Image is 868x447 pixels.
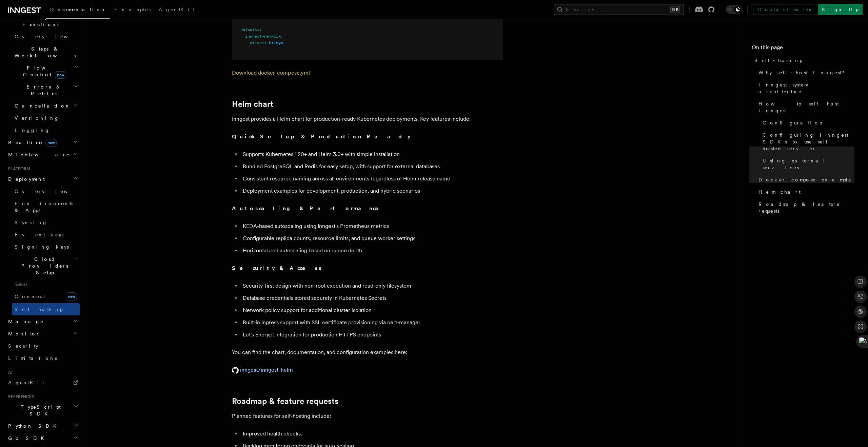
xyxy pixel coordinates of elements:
a: Inngest system architecture [756,79,854,98]
span: networks [240,27,259,32]
span: Roadmap & feature requests [758,201,854,214]
div: Inngest Functions [5,31,80,136]
li: Database credentials stored securely in Kubernetes Secrets [241,293,503,303]
span: Overview [15,189,84,194]
button: Cloud Providers Setup [12,253,80,279]
span: Manage [5,318,44,325]
span: Cancellation [12,102,71,109]
li: Bundled PostgreSQL and Redis for easy setup, with support for external databases [241,162,503,171]
span: inngest-network [245,34,281,39]
a: How to self-host Inngest [756,98,854,117]
span: AI [5,370,13,375]
span: Self-hosting [754,57,804,64]
span: Guides [12,279,80,290]
strong: Security & Access [232,265,322,271]
span: Versioning [15,115,59,121]
span: Examples [114,7,151,12]
a: Logging [12,124,80,136]
span: Python SDK [5,423,61,429]
span: References [5,394,34,400]
button: Manage [5,315,80,328]
a: Connectnew [12,290,80,303]
a: inngest/inngest-helm [232,367,293,373]
span: Connect [15,294,45,299]
span: AgentKit [159,7,195,12]
a: Helm chart [756,186,854,198]
li: Deployment examples for development, production, and hybrid scenarios [241,186,503,196]
span: Security [8,343,38,349]
a: Configuration [760,117,854,129]
span: Limitations [8,355,57,361]
a: Overview [12,185,80,197]
a: Download docker-compose.yml [232,70,310,76]
button: Python SDK [5,420,80,432]
a: Why self-host Inngest? [756,66,854,79]
span: Signing keys [15,244,69,250]
li: Consistent resource naming across all environments regardless of Helm release name [241,174,503,183]
button: Monitor [5,328,80,340]
button: Errors & Retries [12,81,80,100]
li: Configurable replica counts, resource limits, and queue worker settings [241,234,503,243]
li: Improved health checks. [241,429,503,439]
a: Docker compose example [756,174,854,186]
a: Versioning [12,112,80,124]
span: Middleware [5,151,70,158]
kbd: ⌘K [670,6,680,13]
li: Network policy support for additional cluster isolation [241,306,503,315]
span: Steps & Workflows [12,45,76,59]
a: AgentKit [5,376,80,389]
span: Errors & Retries [12,83,74,97]
a: Self hosting [12,303,80,315]
a: Environments & Apps [12,197,80,216]
span: How to self-host Inngest [758,100,854,114]
a: Helm chart [232,99,273,109]
span: driver [250,40,264,45]
span: AgentKit [8,380,44,385]
p: Inngest provides a Helm chart for production-ready Kubernetes deployments. Key features include: [232,114,503,124]
span: Why self-host Inngest? [758,69,849,76]
span: Self hosting [15,307,64,312]
li: Let's Encrypt integration for production HTTPS endpoints [241,330,503,339]
span: Configuration [763,119,824,126]
span: Deployment [5,176,45,182]
span: Event keys [15,232,63,237]
span: Inngest system architecture [758,81,854,95]
span: Inngest Functions [5,14,73,28]
a: Configuring Inngest SDKs to use self-hosted server [760,129,854,155]
span: Documentation [50,7,106,12]
a: Signing keys [12,241,80,253]
button: Toggle dark mode [726,5,742,14]
a: Self-hosting [752,54,854,66]
a: Documentation [46,2,110,19]
a: Security [5,340,80,352]
li: Supports Kubernetes 1.20+ and Helm 3.0+ with simple installation [241,150,503,159]
span: Configuring Inngest SDKs to use self-hosted server [763,132,854,152]
a: AgentKit [155,2,199,18]
span: Overview [15,34,84,39]
button: Cancellation [12,100,80,112]
strong: Quick Setup & Production Ready [232,133,411,140]
span: new [45,139,57,147]
span: Monitor [5,330,40,337]
span: Syncing [15,220,47,225]
a: Contact sales [753,4,815,15]
a: Examples [110,2,155,18]
span: Cloud Providers Setup [12,256,75,276]
a: Sign Up [818,4,863,15]
h4: On this page [752,43,854,54]
span: new [55,71,66,79]
span: Environments & Apps [15,201,73,213]
span: : [259,27,262,32]
button: Flow Controlnew [12,62,80,81]
a: Using external services [760,155,854,174]
button: Deployment [5,173,80,185]
a: Syncing [12,216,80,229]
span: new [66,292,77,300]
span: Logging [15,128,50,133]
span: TypeScript SDK [5,404,73,417]
a: Limitations [5,352,80,364]
span: Docker compose example [758,176,852,183]
span: : [281,34,283,39]
button: Inngest Functions [5,12,80,31]
a: Roadmap & feature requests [756,198,854,217]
